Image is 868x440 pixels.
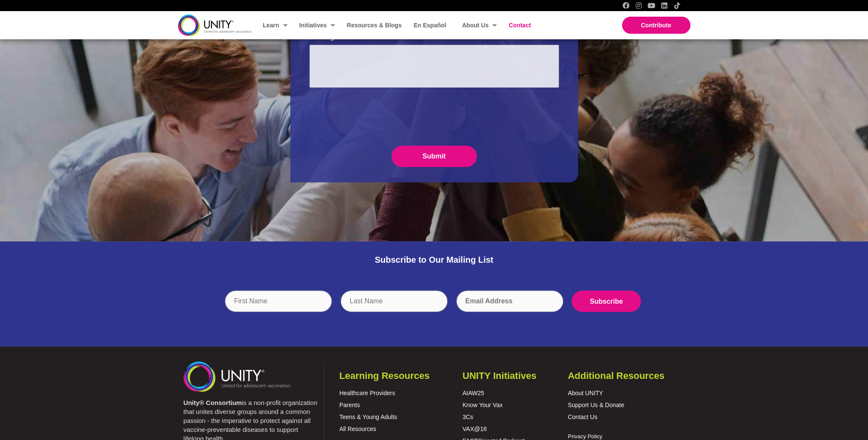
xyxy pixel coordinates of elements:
[339,425,376,432] a: All Resources
[225,290,332,312] input: First Name
[263,19,287,32] span: Learn
[299,19,335,32] span: Initiatives
[568,402,624,408] a: Support Us & Donate
[310,99,439,132] iframe: reCAPTCHA
[661,2,668,9] a: LinkedIn
[462,425,487,432] a: VAX@16
[568,414,597,420] a: Contact Us
[572,290,640,312] input: Subscribe
[509,22,531,29] span: Contact
[458,15,500,35] a: About Us
[462,390,484,396] a: AIAW25
[339,402,360,408] a: Parents
[341,290,447,312] input: Last Name
[184,361,290,392] img: unity-logo
[462,402,503,408] a: Know Your Vax
[347,22,401,29] span: Resources & Blogs
[339,414,397,420] a: Teens & Young Adults
[184,399,242,406] strong: Unity® Consortium
[456,290,563,312] input: Email Address
[568,390,603,396] a: About UNITY
[635,2,642,9] a: Instagram
[462,19,497,32] span: About Us
[568,370,664,381] span: Additional Resources
[568,433,602,440] a: Privacy Policy
[622,17,690,34] a: Contribute
[623,2,629,9] a: Facebook
[504,15,534,35] a: Contact
[674,2,681,9] a: TikTok
[178,15,251,35] img: unity-logo-dark
[409,15,450,35] a: En Español
[392,146,477,167] input: Submit
[462,370,536,381] span: UNITY Initiatives
[375,255,494,264] span: Subscribe to Our Mailing List
[339,390,395,396] a: Healthcare Providers
[641,22,671,29] span: Contribute
[342,15,405,35] a: Resources & Blogs
[414,22,446,29] span: En Español
[462,414,473,420] a: 3Cs
[648,2,655,9] a: YouTube
[339,370,430,381] span: Learning Resources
